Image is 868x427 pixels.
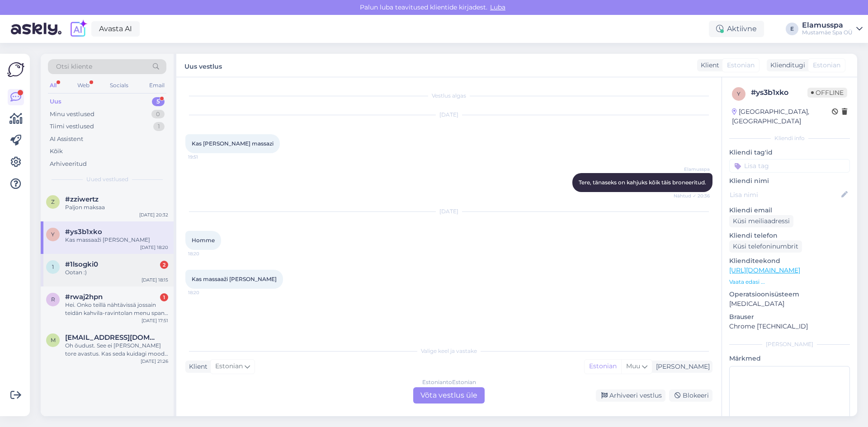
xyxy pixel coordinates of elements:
[48,80,58,91] div: All
[729,340,850,348] div: [PERSON_NAME]
[142,277,168,283] div: [DATE] 18:15
[65,260,98,268] span: #1lsogki0
[585,360,621,373] div: Estonian
[215,361,243,371] span: Estonian
[729,240,802,253] div: Küsi telefoninumbrit
[729,231,850,240] p: Kliendi telefon
[767,61,805,70] div: Klienditugi
[674,192,710,199] span: Nähtud ✓ 20:36
[188,289,222,296] span: 18:20
[487,3,508,11] span: Luba
[730,190,840,200] input: Lisa nimi
[65,228,102,236] span: #ys3b1xko
[751,87,807,98] div: # ys3b1xko
[65,333,159,342] span: mati.murrik@gmail.com
[185,347,712,355] div: Valige keel ja vastake
[51,337,56,343] span: m
[185,207,712,216] div: [DATE]
[192,276,277,282] span: Kas massaaži [PERSON_NAME]
[729,322,850,331] p: Chrome [TECHNICAL_ID]
[786,23,798,35] div: E
[160,261,168,269] div: 2
[697,61,719,70] div: Klient
[140,244,168,251] div: [DATE] 18:20
[729,278,850,286] p: Vaata edasi ...
[729,215,793,227] div: Küsi meiliaadressi
[50,135,83,144] div: AI Assistent
[7,61,24,78] img: Askly Logo
[65,301,168,317] div: Hei. Onko teillä nähtävissä jossain teidän kahvila-ravintolan menu span puolella?
[56,62,92,71] span: Otsi kliente
[626,362,640,370] span: Muu
[676,166,710,173] span: Elamusspa
[185,362,208,371] div: Klient
[729,299,850,309] p: [MEDICAL_DATA]
[185,111,712,119] div: [DATE]
[729,312,850,322] p: Brauser
[108,80,130,91] div: Socials
[579,179,706,186] span: Tere, tänaseks on kahjuks kõik täis broneeritud.
[50,97,61,106] div: Uus
[65,236,168,244] div: Kas massaaži [PERSON_NAME]
[596,389,665,402] div: Arhiveeri vestlus
[188,250,222,257] span: 18:20
[729,134,850,142] div: Kliendi info
[50,147,63,156] div: Kõik
[729,354,850,363] p: Märkmed
[50,122,94,131] div: Tiimi vestlused
[188,154,222,160] span: 19:51
[192,237,215,244] span: Homme
[729,290,850,299] p: Operatsioonisüsteem
[802,22,853,29] div: Elamusspa
[50,110,94,119] div: Minu vestlused
[413,387,485,404] div: Võta vestlus üle
[139,211,168,218] div: [DATE] 20:32
[192,140,274,147] span: Kas [PERSON_NAME] massazi
[727,61,755,70] span: Estonian
[141,358,168,365] div: [DATE] 21:26
[151,110,165,119] div: 0
[51,231,55,238] span: y
[69,19,88,38] img: explore-ai
[51,198,55,205] span: z
[729,256,850,266] p: Klienditeekond
[732,107,832,126] div: [GEOGRAPHIC_DATA], [GEOGRAPHIC_DATA]
[729,148,850,157] p: Kliendi tag'id
[737,90,741,97] span: y
[729,159,850,173] input: Lisa tag
[152,97,165,106] div: 5
[91,21,140,37] a: Avasta AI
[65,293,103,301] span: #rwaj2hpn
[652,362,710,371] div: [PERSON_NAME]
[813,61,840,70] span: Estonian
[184,59,222,71] label: Uus vestlus
[802,22,863,36] a: ElamusspaMustamäe Spa OÜ
[729,206,850,215] p: Kliendi email
[142,317,168,324] div: [DATE] 17:51
[65,203,168,211] div: Paljon maksaa
[807,88,847,98] span: Offline
[86,175,128,183] span: Uued vestlused
[160,293,168,301] div: 1
[669,389,712,402] div: Blokeeri
[52,263,54,270] span: 1
[50,160,87,169] div: Arhiveeritud
[65,268,168,277] div: Ootan :)
[65,195,99,203] span: #zziwertz
[802,29,853,36] div: Mustamäe Spa OÜ
[729,176,850,186] p: Kliendi nimi
[153,122,165,131] div: 1
[709,21,764,37] div: Aktiivne
[422,378,476,386] div: Estonian to Estonian
[185,92,712,100] div: Vestlus algas
[51,296,55,303] span: r
[729,266,800,274] a: [URL][DOMAIN_NAME]
[65,342,168,358] div: Oh õudust. See ei [PERSON_NAME] tore avastus. Kas seda kuidagi moodi on ehk võimalik veidi pikend...
[147,80,166,91] div: Email
[75,80,91,91] div: Web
